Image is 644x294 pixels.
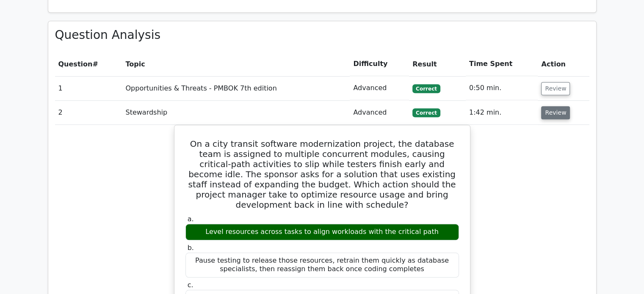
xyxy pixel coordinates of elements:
button: Review [541,106,570,119]
td: Advanced [350,101,409,125]
td: 1 [55,76,122,100]
td: Opportunities & Threats - PMBOK 7th edition [122,76,350,100]
th: Action [538,52,589,76]
div: Level resources across tasks to align workloads with the critical path [185,224,459,240]
td: Advanced [350,76,409,100]
div: Pause testing to release those resources, retrain them quickly as database specialists, then reas... [185,253,459,278]
span: Correct [412,108,440,117]
span: a. [188,215,194,223]
td: 2 [55,101,122,125]
h3: Question Analysis [55,28,589,42]
h5: On a city transit software modernization project, the database team is assigned to multiple concu... [185,139,460,210]
td: 0:50 min. [466,76,538,100]
span: b. [188,244,194,252]
th: Time Spent [466,52,538,76]
button: Review [541,82,570,95]
th: Topic [122,52,350,76]
span: Question [58,60,93,68]
span: c. [188,281,193,289]
th: Result [409,52,466,76]
td: 1:42 min. [466,101,538,125]
td: Stewardship [122,101,350,125]
th: Difficulty [350,52,409,76]
span: Correct [412,84,440,93]
th: # [55,52,122,76]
